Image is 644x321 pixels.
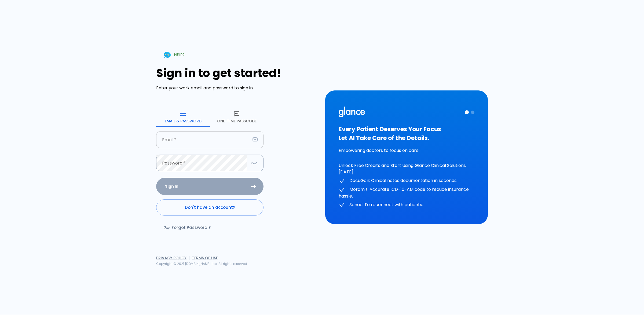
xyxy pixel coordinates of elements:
span: Copyright © 2021 [DOMAIN_NAME] Inc. All rights reserved. [156,261,248,266]
a: Forgot Password ? [156,220,219,235]
p: DocuGen: Clinical notes documentation in seconds. [339,177,474,184]
button: One-Time Passcode [210,108,264,127]
p: Sanad: To reconnect with patients. [339,202,474,208]
a: Terms of Use [192,255,218,261]
a: Privacy Policy [156,255,186,261]
a: HELP? [156,48,191,62]
p: Moramiz: Accurate ICD-10-AM code to reduce insurance hassle. [339,186,474,199]
button: Email & Password [156,108,210,127]
p: Empowering doctors to focus on care. [339,147,474,154]
img: Chat Support [163,50,172,60]
h3: Every Patient Deserves Your Focus Let AI Take Care of the Details. [339,125,474,143]
h1: Sign in to get started! [156,67,319,80]
a: Don't have an account? [156,199,264,216]
span: | [189,255,190,261]
input: dr.ahmed@clinic.com [156,131,250,148]
p: Enter your work email and password to sign in. [156,85,319,91]
p: Unlock Free Credits and Start Using Glance Clinical Solutions [DATE] [339,162,474,175]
